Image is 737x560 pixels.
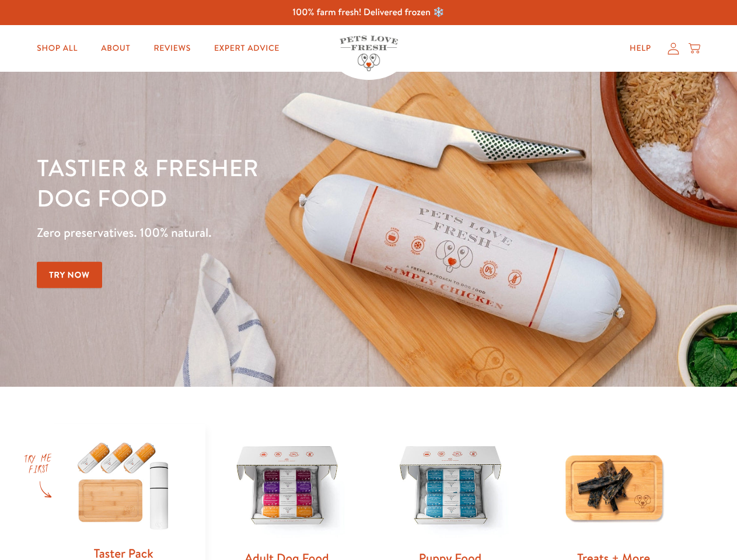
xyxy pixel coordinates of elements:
h1: Tastier & fresher dog food [37,152,479,213]
img: Pets Love Fresh [340,36,398,71]
a: Help [620,37,661,60]
p: Zero preservatives. 100% natural. [37,222,479,243]
a: Try Now [37,262,102,288]
a: Expert Advice [205,37,289,60]
a: About [92,37,139,60]
a: Shop All [27,37,87,60]
a: Reviews [144,37,200,60]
